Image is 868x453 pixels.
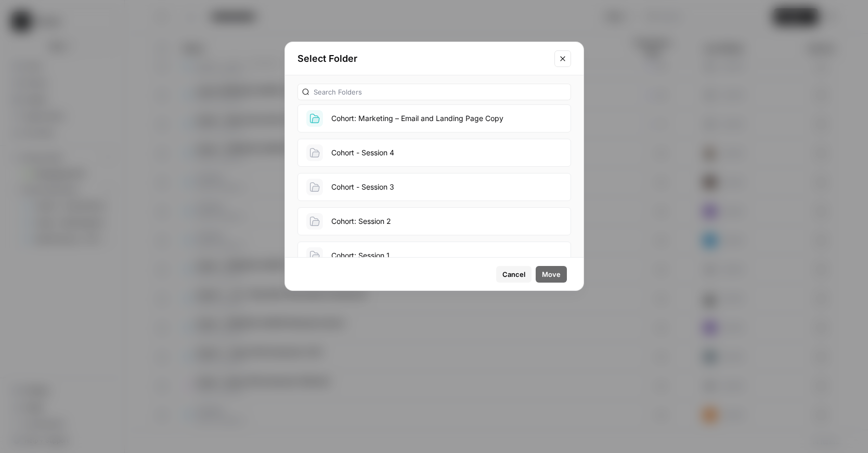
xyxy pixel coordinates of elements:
[297,51,548,66] h2: Select Folder
[314,87,566,97] input: Search Folders
[297,207,571,235] button: Cohort: Session 2
[297,173,571,201] button: Cohort - Session 3
[502,269,525,279] span: Cancel
[297,139,571,167] button: Cohort - Session 4
[554,50,571,67] button: Close modal
[536,266,567,283] button: Move
[297,104,571,132] button: Cohort: Marketing – Email and Landing Page Copy
[542,269,561,279] span: Move
[297,242,571,270] button: Cohort: Session 1
[496,266,532,283] button: Cancel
